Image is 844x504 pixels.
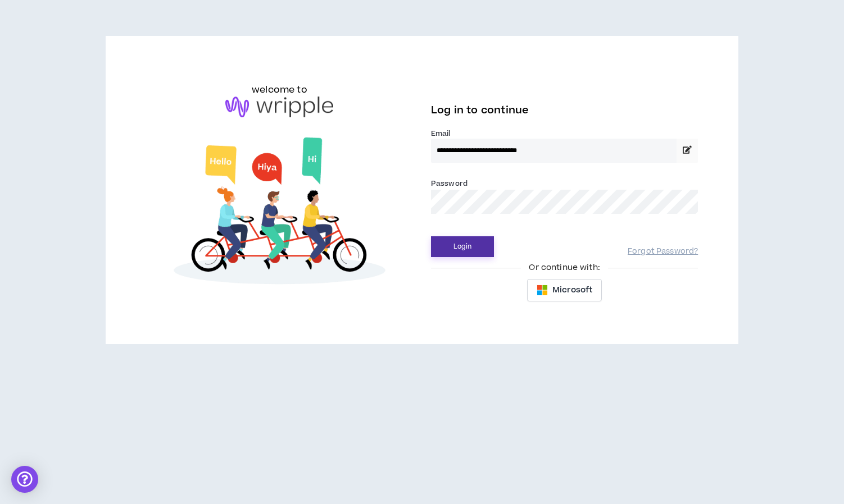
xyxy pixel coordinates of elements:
h6: welcome to [252,83,307,97]
label: Password [431,178,468,189]
div: Open Intercom Messenger [11,466,38,493]
img: Welcome to Wripple [146,129,413,297]
span: Log in to continue [431,103,529,117]
button: Microsoft [527,279,602,301]
a: Forgot Password? [628,246,698,257]
label: Email [431,129,698,139]
img: logo-brand.png [225,97,333,118]
button: Login [431,236,494,257]
span: Microsoft [552,284,592,296]
span: Or continue with: [521,262,607,274]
